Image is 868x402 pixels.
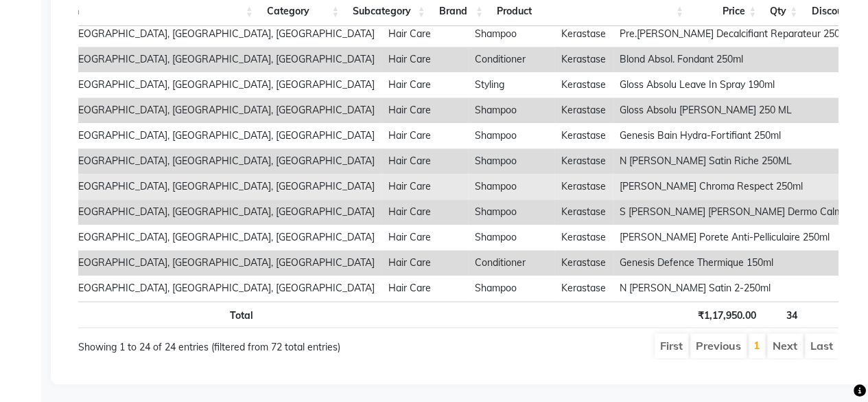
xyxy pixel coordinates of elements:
td: Looks [GEOGRAPHIC_DATA], [GEOGRAPHIC_DATA], [GEOGRAPHIC_DATA] [33,148,382,174]
a: 1 [753,338,760,352]
td: Looks [GEOGRAPHIC_DATA], [GEOGRAPHIC_DATA], [GEOGRAPHIC_DATA] [33,250,382,276]
td: Shampoo [468,276,554,301]
th: Total [33,301,260,328]
td: Hair Care [382,47,468,72]
td: Shampoo [468,174,554,199]
td: Hair Care [382,123,468,148]
td: Looks [GEOGRAPHIC_DATA], [GEOGRAPHIC_DATA], [GEOGRAPHIC_DATA] [33,276,382,301]
td: Shampoo [468,21,554,47]
td: Hair Care [382,148,468,174]
td: Hair Care [382,199,468,225]
td: Shampoo [468,225,554,250]
td: Kerastase [554,21,613,47]
td: Looks [GEOGRAPHIC_DATA], [GEOGRAPHIC_DATA], [GEOGRAPHIC_DATA] [33,225,382,250]
td: Kerastase [554,98,613,123]
td: Kerastase [554,174,613,199]
td: Hair Care [382,174,468,199]
td: Shampoo [468,98,554,123]
td: Looks [GEOGRAPHIC_DATA], [GEOGRAPHIC_DATA], [GEOGRAPHIC_DATA] [33,47,382,72]
th: 34 [763,301,804,328]
td: Styling [468,72,554,98]
td: Kerastase [554,276,613,301]
td: Looks [GEOGRAPHIC_DATA], [GEOGRAPHIC_DATA], [GEOGRAPHIC_DATA] [33,123,382,148]
td: Shampoo [468,148,554,174]
td: Conditioner [468,47,554,72]
td: Kerastase [554,47,613,72]
td: Kerastase [554,72,613,98]
td: Kerastase [554,199,613,225]
td: Hair Care [382,225,468,250]
td: Hair Care [382,276,468,301]
td: Looks [GEOGRAPHIC_DATA], [GEOGRAPHIC_DATA], [GEOGRAPHIC_DATA] [33,72,382,98]
td: Shampoo [468,123,554,148]
td: Kerastase [554,225,613,250]
td: Looks [GEOGRAPHIC_DATA], [GEOGRAPHIC_DATA], [GEOGRAPHIC_DATA] [33,174,382,199]
td: Kerastase [554,123,613,148]
div: Showing 1 to 24 of 24 entries (filtered from 72 total entries) [78,332,383,355]
td: Kerastase [554,148,613,174]
td: Looks [GEOGRAPHIC_DATA], [GEOGRAPHIC_DATA], [GEOGRAPHIC_DATA] [33,98,382,123]
td: Looks [GEOGRAPHIC_DATA], [GEOGRAPHIC_DATA], [GEOGRAPHIC_DATA] [33,21,382,47]
th: ₹1,17,950.00 [690,301,763,328]
td: Hair Care [382,98,468,123]
td: Hair Care [382,21,468,47]
td: Hair Care [382,250,468,276]
td: Kerastase [554,250,613,276]
td: Conditioner [468,250,554,276]
td: Shampoo [468,199,554,225]
td: Hair Care [382,72,468,98]
td: Looks [GEOGRAPHIC_DATA], [GEOGRAPHIC_DATA], [GEOGRAPHIC_DATA] [33,199,382,225]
